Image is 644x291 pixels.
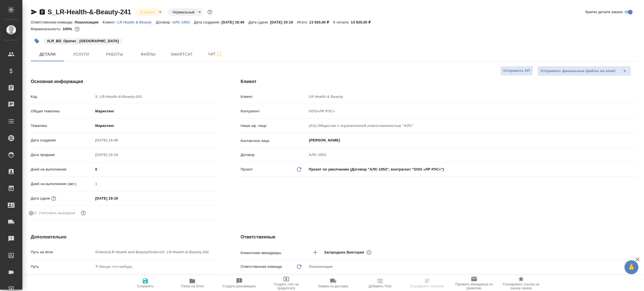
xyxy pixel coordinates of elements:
p: Путь [31,264,93,269]
p: Дней на выполнение [31,167,93,172]
p: Итого: [297,20,309,24]
span: Заявка на доставку [318,284,348,288]
p: Договор: [156,20,172,24]
button: Если добавить услуги и заполнить их объемом, то дата рассчитается автоматически [50,195,57,202]
button: Open [635,140,636,141]
p: Наше юр. лицо [241,123,307,129]
p: [DATE] 18:49 [221,20,248,24]
a: S_LR-Health-&-Beauty-241 [48,8,131,16]
input: ✎ Введи что-нибудь [93,194,142,202]
div: Локализация [307,262,638,271]
p: Код [31,94,93,100]
p: Проект [241,167,253,172]
span: Детали [34,51,61,58]
p: Договор [241,152,307,158]
span: 🙏 [627,261,636,273]
span: Услуги [68,51,94,58]
button: Создать счет на предоплату [263,275,310,291]
span: Учитывать выходные [39,210,75,216]
span: Работы [101,51,128,58]
button: Скопировать ссылку [39,9,46,15]
p: Ответственная команда [241,264,282,269]
h4: Клиент [241,78,638,85]
p: #LR_BD_Opener_ [GEOGRAPHIC_DATA] [47,38,119,44]
span: Кратко детали заказа [586,9,622,15]
button: Сохранить [122,275,169,291]
p: Дата сдачи [31,196,50,201]
span: Определить тематику [410,284,444,288]
a: АЛС-1053 [172,20,194,24]
button: Добавить менеджера [309,246,322,259]
p: Контактное лицо [241,138,307,144]
button: Отправить финальные файлы на email [538,66,619,76]
div: Проект по умолчанию (Договор "АЛС-1053", контрагент "ООО «ЛР РУС»") [307,165,638,174]
span: Чат [202,51,229,58]
p: Путь на drive [31,249,93,255]
p: Маржинальность: [31,27,63,31]
input: Пустое поле [93,136,142,144]
p: LR Health & Beauty [117,20,156,24]
p: Ответственная команда: [31,20,75,24]
span: Загородних Виктория [324,250,368,255]
h4: Ответственные [241,234,638,240]
p: 13 920,00 ₽ [351,20,375,24]
p: Дата сдачи: [248,20,270,24]
input: Пустое поле [307,122,638,130]
button: Отправить КП [500,66,533,76]
span: Сохранить [137,284,154,288]
button: Заявка на доставку [310,275,357,291]
p: [DATE] 19:19 [270,20,297,24]
span: Создать рекламацию [223,284,256,288]
h4: Основная информация [31,78,218,85]
button: Папка на Drive [169,275,216,291]
span: Папка на Drive [181,284,204,288]
button: Скопировать ссылку на оценку заказа [498,275,544,291]
button: Скопировать ссылку для ЯМессенджера [31,9,37,15]
span: Создать счет на предоплату [266,282,306,290]
input: ✎ Введи что-нибудь [93,165,218,173]
div: Маркетинг [93,121,218,131]
input: Пустое поле [93,180,218,188]
input: Пустое поле [93,151,142,159]
button: Определить тематику [404,275,451,291]
button: Добавить тэг [31,35,43,47]
span: Отправить финальные файлы на email [541,68,615,74]
input: Пустое поле [307,151,638,159]
p: 13 920,00 ₽ [309,20,333,24]
svg: Подписаться [216,51,222,58]
button: Open [635,252,636,253]
p: Клиент: [103,20,117,24]
button: 🙏 [624,260,638,274]
span: Файлы [135,51,162,58]
p: 100% [63,27,74,31]
div: Загородних Виктория [324,249,373,256]
p: Дата создания [31,138,93,143]
button: Призвать менеджера по развитию [451,275,498,291]
span: Отправить КП [503,68,530,74]
p: Клиент [241,94,307,100]
input: Пустое поле [93,248,218,256]
span: Призвать менеджера по развитию [454,282,494,290]
p: Локализация [75,20,103,24]
h4: Дополнительно [31,234,218,240]
p: Тематика [31,123,93,129]
span: LR_BD_Opener_ Oberhausen [43,38,123,43]
button: Добавить Todo [357,275,404,291]
button: Создать рекламацию [216,275,263,291]
p: Клиентские менеджеры [241,250,307,256]
button: Выбери, если сб и вс нужно считать рабочими днями для выполнения заказа. [80,209,87,217]
div: split button [538,66,631,76]
input: Пустое поле [307,93,638,101]
p: Контрагент [241,108,307,114]
span: Скопировать ссылку на оценку заказа [501,282,541,290]
div: В работе [136,8,164,16]
button: 0.00 RUB; [74,25,81,33]
p: К оплате: [333,20,351,24]
input: Пустое поле [93,93,218,101]
p: Дней на выполнение (авт.) [31,181,93,187]
button: Доп статусы указывают на важность/срочность заказа [206,8,214,16]
div: Маркетинг [93,107,218,116]
span: Smartcat [168,51,195,58]
input: ✎ Введи что-нибудь [93,262,218,271]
